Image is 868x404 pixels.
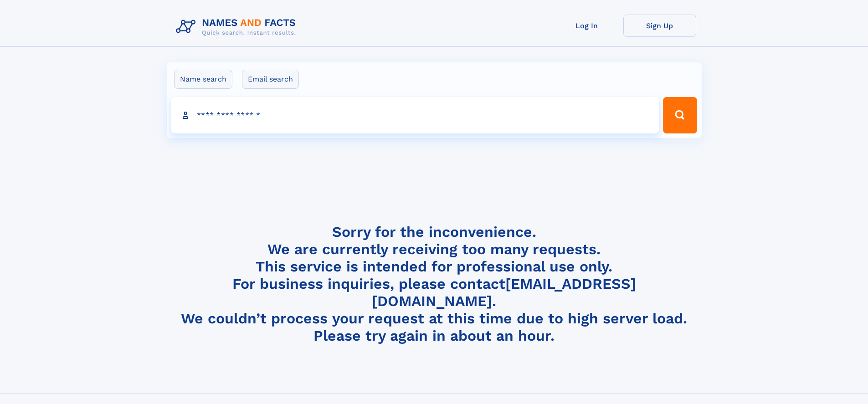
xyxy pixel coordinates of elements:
[171,97,659,133] input: search input
[550,15,623,37] a: Log In
[172,15,303,39] img: Logo Names and Facts
[172,223,696,345] h4: Sorry for the inconvenience. We are currently receiving too many requests. This service is intend...
[623,15,696,37] a: Sign Up
[372,275,636,310] a: [EMAIL_ADDRESS][DOMAIN_NAME]
[663,97,697,133] button: Search Button
[242,70,299,89] label: Email search
[174,70,232,89] label: Name search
